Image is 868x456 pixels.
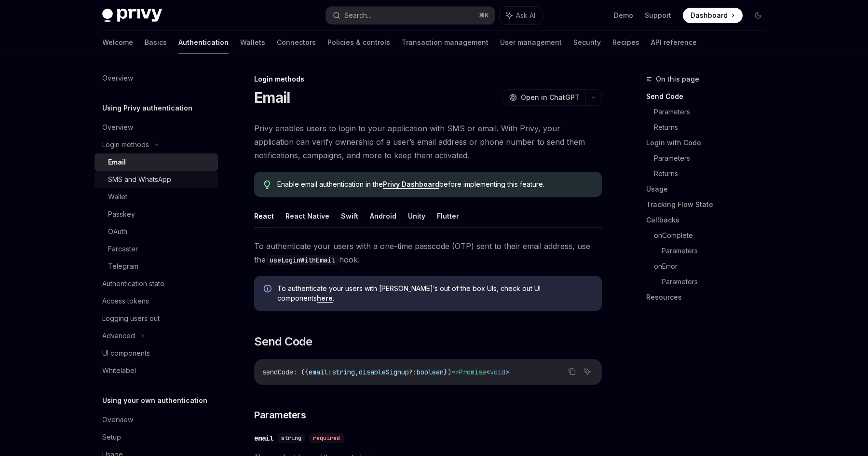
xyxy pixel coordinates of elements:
div: required [309,433,344,443]
span: email [309,368,328,376]
div: Passkey [108,208,135,220]
h5: Using Privy authentication [102,102,192,114]
button: Copy the contents from the code block [566,365,578,378]
div: Access tokens [102,295,149,307]
code: useLoginWithEmail [266,255,339,265]
a: Policies & controls [327,31,390,54]
a: Resources [646,290,773,305]
a: Demo [614,11,633,20]
span: string [281,434,301,442]
a: OAuth [95,223,218,240]
div: Search... [344,10,371,21]
span: disableSignup [359,368,409,376]
a: Returns [654,166,773,181]
a: Login with Code [646,135,773,151]
div: Overview [102,414,133,426]
button: Ask AI [581,365,594,378]
button: React Native [285,205,329,227]
a: Callbacks [646,212,773,228]
div: Authentication state [102,278,164,290]
span: : ({ [293,368,309,376]
button: React [254,205,274,227]
span: To authenticate your users with [PERSON_NAME]’s out of the box UIs, check out UI components . [277,284,592,303]
a: Parameters [654,151,773,166]
div: Email [108,156,126,168]
a: API reference [651,31,697,54]
a: Usage [646,181,773,197]
div: Overview [102,72,133,84]
a: Recipes [612,31,639,54]
h1: Email [254,89,290,106]
img: dark logo [102,9,162,22]
span: < [486,368,490,376]
div: SMS and WhatsApp [108,174,171,185]
a: Wallet [95,188,218,206]
span: Send Code [254,334,312,349]
a: Parameters [662,243,773,259]
a: Whitelabel [95,362,218,379]
span: boolean [417,368,444,376]
span: Privy enables users to login to your application with SMS or email. With Privy, your application ... [254,122,602,162]
a: onError [654,259,773,274]
span: : [328,368,332,376]
div: Wallet [108,191,127,203]
span: Dashboard [691,11,728,20]
span: }) [444,368,451,376]
div: Logging users out [102,313,160,324]
span: To authenticate your users with a one-time passcode (OTP) sent to their email address, use the hook. [254,239,602,266]
button: Flutter [437,205,459,227]
a: Overview [95,69,218,87]
a: Support [645,11,671,20]
button: Swift [341,205,358,227]
button: Unity [408,205,425,227]
span: ⌘ K [479,12,489,19]
a: Overview [95,119,218,136]
a: Basics [145,31,167,54]
a: Parameters [662,274,773,290]
a: Privy Dashboard [383,180,439,189]
a: Setup [95,428,218,446]
a: Security [573,31,601,54]
a: onComplete [654,228,773,243]
span: ?: [409,368,417,376]
div: Overview [102,122,133,133]
a: Overview [95,411,218,428]
span: string [332,368,355,376]
span: Ask AI [516,11,535,20]
span: void [490,368,505,376]
button: Android [370,205,396,227]
a: UI components [95,345,218,362]
a: Welcome [102,31,133,54]
span: On this page [656,73,699,85]
a: Access tokens [95,292,218,310]
button: Toggle dark mode [750,8,766,23]
a: Farcaster [95,240,218,258]
svg: Tip [264,180,271,189]
span: Enable email authentication in the before implementing this feature. [277,180,592,189]
a: Email [95,153,218,171]
a: Passkey [95,206,218,223]
span: Parameters [254,408,306,422]
button: Search...⌘K [326,7,495,24]
a: Send Code [646,89,773,104]
div: Farcaster [108,243,138,255]
span: sendCode [262,368,293,376]
svg: Info [264,285,273,294]
div: Login methods [102,139,149,151]
a: Logging users out [95,310,218,327]
a: Parameters [654,104,773,120]
a: User management [500,31,562,54]
div: Advanced [102,330,135,342]
div: Whitelabel [102,365,136,376]
button: Ask AI [500,7,542,24]
span: , [355,368,359,376]
a: Tracking Flow State [646,197,773,212]
a: Transaction management [402,31,488,54]
a: Dashboard [683,8,743,23]
a: Telegram [95,258,218,275]
div: OAuth [108,226,127,237]
div: Login methods [254,74,602,84]
a: Authentication state [95,275,218,292]
a: Authentication [178,31,229,54]
button: Open in ChatGPT [503,89,585,106]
